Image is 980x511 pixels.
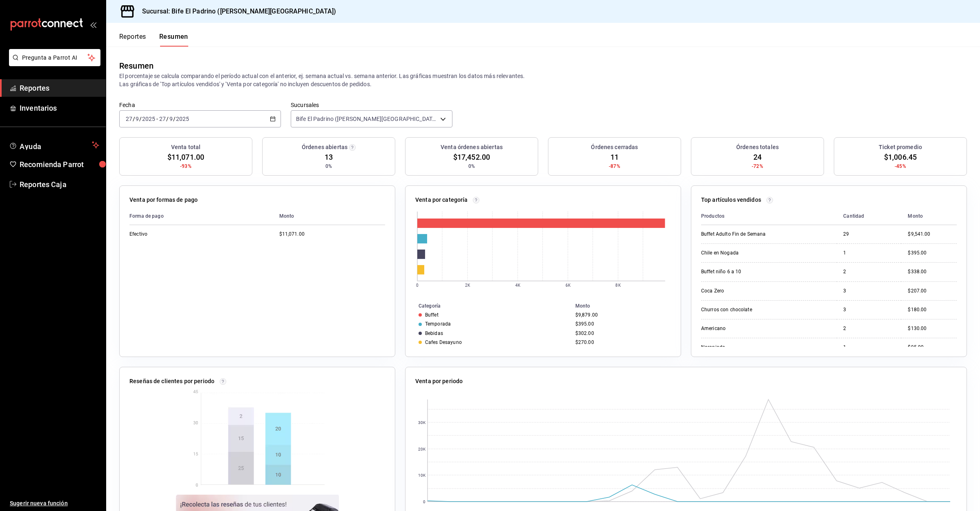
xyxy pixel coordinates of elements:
[9,49,100,66] button: Pregunta a Parrot AI
[908,288,957,295] div: $207.00
[129,208,273,225] th: Forma de pago
[575,321,668,327] div: $395.00
[468,163,475,170] span: 0%
[119,60,154,72] div: Resumen
[20,159,99,170] span: Recomienda Parrot
[572,301,681,310] th: Monto
[753,152,762,163] span: 24
[142,116,156,122] input: ----
[416,283,419,288] text: 0
[609,163,620,170] span: -87%
[273,208,385,225] th: Monto
[908,325,957,332] div: $130.00
[167,152,204,163] span: $11,071.00
[843,268,895,275] div: 2
[10,499,99,508] span: Sugerir nueva función
[701,196,761,204] p: Top artículos vendidos
[20,140,89,150] span: Ayuda
[296,115,437,123] span: Bife El Padrino ([PERSON_NAME][GEOGRAPHIC_DATA])
[119,102,281,108] label: Fecha
[752,163,763,170] span: -72%
[701,208,837,225] th: Productos
[22,54,88,62] span: Pregunta a Parrot AI
[575,312,668,318] div: $9,879.00
[20,103,99,114] span: Inventarios
[575,339,668,345] div: $270.00
[418,447,426,451] text: 20K
[136,7,336,16] h3: Sucursal: Bife El Padrino ([PERSON_NAME][GEOGRAPHIC_DATA])
[425,339,462,345] div: Cafes Desayuno
[425,321,451,327] div: Temporada
[171,143,200,152] h3: Venta total
[129,377,214,386] p: Reseñas de clientes por periodo
[843,306,895,313] div: 3
[843,250,895,257] div: 1
[701,231,783,238] div: Buffet Adulto Fin de Semana
[423,500,425,504] text: 0
[279,231,385,238] div: $11,071.00
[908,231,957,238] div: $9,541.00
[20,83,99,94] span: Reportes
[895,163,906,170] span: -45%
[119,33,188,47] div: navigation tabs
[119,72,967,88] p: El porcentaje se calcula comparando el período actual con el anterior, ej. semana actual vs. sema...
[90,21,96,28] button: open_drawer_menu
[566,283,571,288] text: 6K
[415,377,463,386] p: Venta por periodo
[879,143,922,152] h3: Ticket promedio
[125,116,133,122] input: --
[418,420,426,425] text: 30K
[843,325,895,332] div: 2
[701,306,783,313] div: Churros con chocolate
[908,250,957,257] div: $395.00
[139,116,142,122] span: /
[159,116,166,122] input: --
[405,301,572,310] th: Categoría
[129,231,211,238] div: Efectivo
[415,196,468,204] p: Venta por categoría
[176,116,189,122] input: ----
[441,143,503,152] h3: Venta órdenes abiertas
[133,116,135,122] span: /
[701,325,783,332] div: Americano
[129,196,198,204] p: Venta por formas de pago
[610,152,619,163] span: 11
[325,163,332,170] span: 0%
[20,179,99,190] span: Reportes Caja
[515,283,521,288] text: 4K
[736,143,779,152] h3: Órdenes totales
[425,330,443,336] div: Bebidas
[843,231,895,238] div: 29
[418,473,426,478] text: 10K
[901,208,957,225] th: Monto
[701,288,783,295] div: Coca Zero
[701,344,783,351] div: Naranjada
[173,116,176,122] span: /
[908,268,957,275] div: $338.00
[453,152,490,163] span: $17,452.00
[465,283,470,288] text: 2K
[166,116,169,122] span: /
[302,143,347,152] h3: Órdenes abiertas
[575,330,668,336] div: $302.00
[908,344,957,351] div: $95.00
[843,288,895,295] div: 3
[180,163,192,170] span: -93%
[884,152,917,163] span: $1,006.45
[908,306,957,313] div: $180.00
[159,33,188,47] button: Resumen
[701,250,783,257] div: Chile en Nogada
[169,116,173,122] input: --
[6,59,100,68] a: Pregunta a Parrot AI
[119,33,146,47] button: Reportes
[325,152,333,163] span: 13
[591,143,638,152] h3: Órdenes cerradas
[291,102,452,108] label: Sucursales
[837,208,901,225] th: Cantidad
[701,268,783,275] div: Buffet niño 6 a 10
[156,116,158,122] span: -
[425,312,439,318] div: Buffet
[135,116,139,122] input: --
[616,283,621,288] text: 8K
[843,344,895,351] div: 1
